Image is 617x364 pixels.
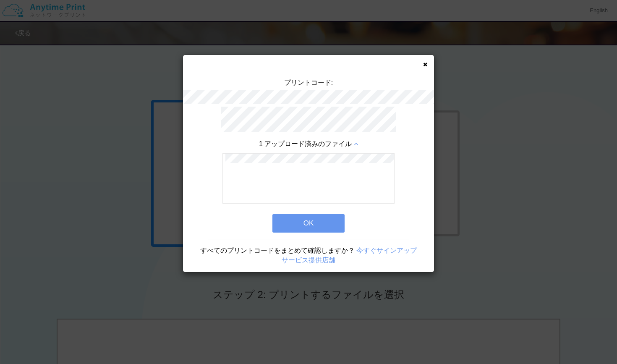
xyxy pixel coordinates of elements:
[200,247,355,254] span: すべてのプリントコードをまとめて確認しますか？
[284,79,333,86] span: プリントコード:
[272,214,345,233] button: OK
[282,257,335,264] a: サービス提供店舗
[356,247,417,254] a: 今すぐサインアップ
[259,140,352,147] span: 1 アップロード済みのファイル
